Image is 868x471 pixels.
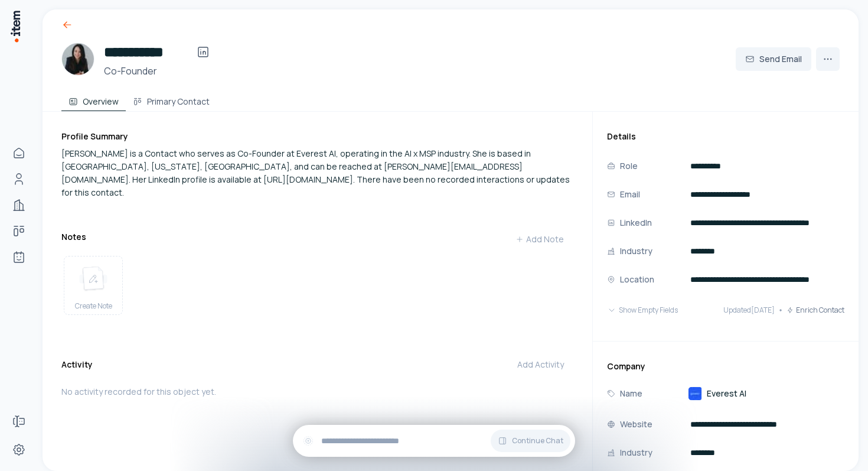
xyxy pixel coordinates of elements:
button: create noteCreate Note [64,256,123,315]
p: LinkedIn [620,216,652,229]
p: No activity recorded for this object yet. [61,386,573,398]
button: Show Empty Fields [607,298,678,322]
span: Everest AI [707,388,746,399]
span: Create Note [75,301,112,311]
div: [PERSON_NAME] is a Contact who serves as Co-Founder at Everest AI, operating in the AI x MSP indu... [61,147,573,199]
h3: Details [607,131,844,142]
button: Enrich Contact [787,298,844,322]
p: Name [620,387,642,400]
img: Everest AI [688,386,702,401]
a: Settings [7,438,31,462]
h3: Notes [61,231,86,243]
button: Send Email [736,47,811,71]
p: Website [620,418,652,431]
img: Yolanda Cao [61,43,94,76]
a: Agents [7,245,31,269]
h3: Co-Founder [104,64,215,78]
button: Add Activity [508,353,573,376]
span: Send Email [759,53,802,65]
a: Home [7,141,31,165]
a: Contacts [7,167,31,191]
button: Continue Chat [491,430,570,452]
div: Continue Chat [293,425,575,457]
h3: Company [607,360,844,372]
p: Role [620,160,638,173]
div: Add Note [515,233,564,245]
a: Everest AI [688,386,746,401]
h3: Profile Summary [61,131,573,142]
p: Location [620,273,654,286]
img: Item Brain Logo [9,9,21,43]
a: Forms [7,410,31,433]
button: Add Note [506,228,573,251]
p: Email [620,188,640,201]
button: Overview [61,87,126,111]
button: Primary Contact [126,87,217,111]
a: Companies [7,193,31,217]
h3: Activity [61,359,93,371]
span: Continue Chat [512,436,563,446]
a: deals [7,219,31,243]
p: Industry [620,446,652,459]
span: Updated [DATE] [723,306,775,315]
button: More actions [816,47,840,71]
img: create note [79,266,107,292]
p: Industry [620,245,652,258]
